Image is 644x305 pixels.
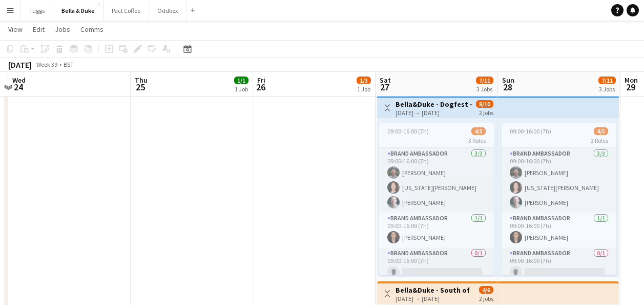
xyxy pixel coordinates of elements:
[502,247,616,282] app-card-role: Brand Ambassador0/109:00-16:00 (7h)
[8,60,32,70] div: [DATE]
[135,75,148,85] span: Thu
[396,109,472,117] div: [DATE] → [DATE]
[379,247,494,282] app-card-role: Brand Ambassador0/109:00-16:00 (7h)
[476,77,493,84] span: 7/11
[257,75,265,85] span: Fri
[502,148,616,213] app-card-role: Brand Ambassador3/309:00-16:00 (7h)[PERSON_NAME][US_STATE][PERSON_NAME][PERSON_NAME]
[476,100,493,108] span: 8/10
[11,81,26,93] span: 24
[76,23,108,36] a: Comms
[133,81,148,93] span: 25
[378,81,391,93] span: 27
[468,137,486,144] span: 3 Roles
[502,123,616,275] app-job-card: 09:00-16:00 (7h)4/53 RolesBrand Ambassador3/309:00-16:00 (7h)[PERSON_NAME][US_STATE][PERSON_NAME]...
[64,61,74,68] div: BST
[510,127,551,135] span: 09:00-16:00 (7h)
[51,23,74,36] a: Jobs
[12,75,26,85] span: Wed
[80,25,103,34] span: Comms
[476,85,493,93] div: 3 Jobs
[501,81,514,93] span: 28
[387,127,429,135] span: 09:00-16:00 (7h)
[479,108,493,117] div: 2 jobs
[357,85,370,93] div: 1 Job
[8,25,23,34] span: View
[594,127,608,135] span: 4/5
[256,81,265,93] span: 26
[357,77,371,84] span: 1/3
[29,23,49,36] a: Edit
[479,294,493,302] div: 2 jobs
[396,295,472,302] div: [DATE] → [DATE]
[4,23,27,36] a: View
[502,75,514,85] span: Sun
[471,127,486,135] span: 4/5
[591,137,608,144] span: 3 Roles
[479,286,493,294] span: 4/6
[380,75,391,85] span: Sat
[34,61,59,68] span: Week 39
[598,77,616,84] span: 7/11
[379,123,494,275] app-job-card: 09:00-16:00 (7h)4/53 RolesBrand Ambassador3/309:00-16:00 (7h)[PERSON_NAME][US_STATE][PERSON_NAME]...
[103,1,149,21] button: Pact Coffee
[21,1,53,21] button: Tuggs
[502,213,616,247] app-card-role: Brand Ambassador1/109:00-16:00 (7h)[PERSON_NAME]
[623,81,638,93] span: 29
[599,85,615,93] div: 3 Jobs
[55,25,70,34] span: Jobs
[379,213,494,247] app-card-role: Brand Ambassador1/109:00-16:00 (7h)[PERSON_NAME]
[396,285,472,295] h3: Bella&Duke - South of England Autumn Show and Horse trials
[149,1,186,21] button: Oddbox
[235,85,248,93] div: 1 Job
[379,148,494,213] app-card-role: Brand Ambassador3/309:00-16:00 (7h)[PERSON_NAME][US_STATE][PERSON_NAME][PERSON_NAME]
[625,75,638,85] span: Mon
[234,77,248,84] span: 1/1
[33,25,45,34] span: Edit
[396,100,472,109] h3: Bella&Duke - Dogfest - [GEOGRAPHIC_DATA]
[53,1,103,21] button: Bella & Duke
